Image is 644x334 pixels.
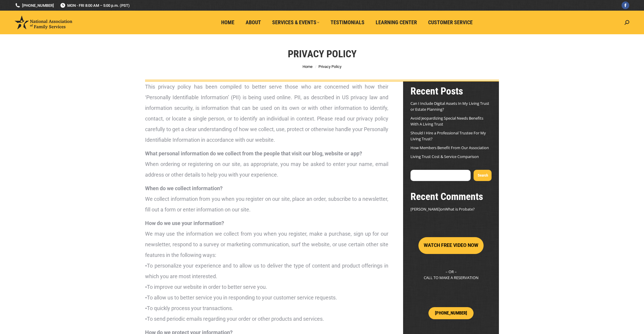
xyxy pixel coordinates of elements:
[418,243,484,248] a: WATCH FREE VIDEO NOW
[221,19,234,26] span: Home
[418,237,484,254] button: WATCH FREE VIDEO NOW
[410,206,440,212] span: [PERSON_NAME]
[241,17,265,28] a: About
[410,190,492,203] h2: Recent Comments
[376,19,417,26] span: Learning Center
[303,64,313,69] a: Home
[145,82,388,145] p: This privacy policy has been compiled to better serve those who are concerned with how their ‘Per...
[410,154,479,159] a: Living Trust Cost & Service Comparison
[145,263,147,269] strong: •
[145,148,388,180] p: When ordering or registering on our site, as appropriate, you may be asked to enter your name, em...
[622,1,629,9] a: Facebook page opens in new window
[15,3,54,8] a: [PHONE_NUMBER]
[145,185,223,191] strong: When do we collect information?
[428,19,473,26] span: Customer Service
[424,17,477,28] a: Customer Service
[246,19,261,26] span: About
[410,206,492,213] footer: on
[410,84,492,97] h2: Recent Posts
[410,269,492,281] p: – OR – CALL TO MAKE A RESERVATION
[60,3,130,8] span: MON - FRI 8:00 AM – 5:00 p.m. (PST)
[318,64,341,69] span: Privacy Policy
[410,115,483,127] a: Avoid Jeopardizing Special Needs Benefits With A Living Trust
[217,17,239,28] a: Home
[372,17,421,28] a: Learning Center
[145,218,388,324] p: We may use the information we collect from you when you register, make a purchase, sign up for ou...
[288,47,356,60] h1: Privacy Policy
[428,307,474,319] a: [PHONE_NUMBER]
[410,145,489,150] a: How Members Benefit From Our Association
[15,16,72,29] img: National Association of Family Services
[145,284,147,290] strong: •
[331,19,364,26] span: Testimonials
[410,130,486,141] a: Should I Hire a Professional Trustee For My Living Trust?
[445,206,475,212] a: What is Probate?
[272,19,319,26] span: Services & Events
[145,183,388,215] p: We collect information from you when you register on our site, place an order, subscribe to a new...
[145,316,147,322] strong: •
[410,101,489,112] a: Can I Include Digital Assets In My Living Trust or Estate Planning?
[145,220,224,226] strong: How do we use your information?
[474,170,492,181] button: Search
[145,294,147,301] strong: •
[145,150,362,157] strong: What personal information do we collect from the people that visit our blog, website or app?
[326,17,369,28] a: Testimonials
[145,305,147,311] strong: •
